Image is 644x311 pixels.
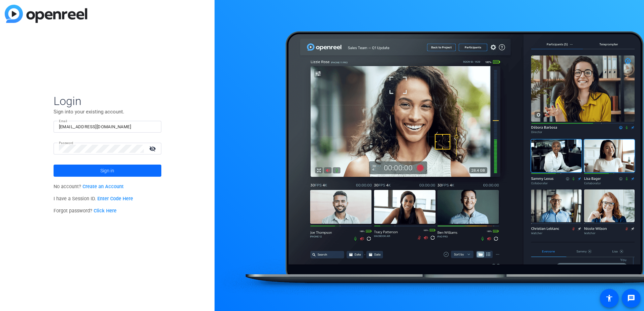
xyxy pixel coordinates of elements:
mat-label: Email [59,119,67,123]
span: Forgot password? [54,208,117,214]
mat-label: Password [59,141,73,145]
img: blue-gradient.svg [5,5,87,23]
span: I have a Session ID. [54,196,133,202]
mat-icon: message [627,294,635,302]
button: Sign in [54,165,161,177]
span: No account? [54,184,124,189]
mat-icon: visibility_off [145,144,161,153]
a: Enter Code Here [97,196,133,202]
a: Click Here [94,208,117,214]
span: Sign in [100,162,114,179]
span: Login [54,94,161,108]
a: Create an Account [83,184,124,189]
p: Sign into your existing account. [54,108,161,115]
input: Enter Email Address [59,123,156,131]
mat-icon: accessibility [605,294,613,302]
